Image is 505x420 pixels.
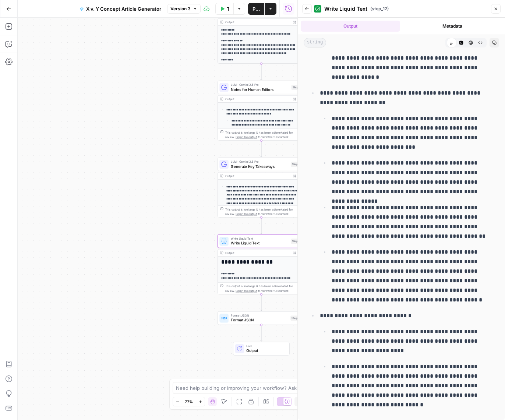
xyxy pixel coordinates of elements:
div: This output is too large & has been abbreviated for review. to view the full content. [225,284,303,293]
div: Step 11 [291,85,303,90]
span: End [246,344,285,348]
span: Write Liquid Text [231,236,289,241]
span: Format JSON [231,313,288,318]
button: Publish [248,3,264,15]
button: Output [301,21,400,32]
span: Test Workflow [227,5,229,13]
div: Output [225,20,290,24]
div: Format JSONFormat JSONStep 14 [218,311,305,325]
button: Test Workflow [215,3,233,15]
button: Metadata [403,21,502,32]
span: X v. Y Concept Article Generator [86,5,161,13]
div: Step 12 [291,239,303,244]
span: Notes for Human Editors [231,87,289,92]
span: string [304,38,326,47]
span: Copy the output [236,289,257,292]
g: Edge from step_12 to step_14 [261,294,262,311]
g: Edge from step_13 to step_12 [261,218,262,234]
div: Step 14 [290,315,303,321]
span: Write Liquid Text [324,5,367,13]
button: X v. Y Concept Article Generator [75,3,166,15]
span: Copy the output [236,212,257,215]
span: Output [246,348,285,353]
div: Output [225,251,290,255]
span: ( step_12 ) [370,6,389,12]
span: Version 3 [170,6,191,12]
g: Edge from step_14 to end [261,325,262,342]
g: Edge from step_10 to step_11 [261,64,262,80]
div: EndOutput [218,342,305,356]
span: Write Liquid Text [231,240,289,246]
div: Output [225,97,290,101]
span: LLM · Gemini 2.5 Pro [231,82,289,87]
div: This output is too large & has been abbreviated for review. to view the full content. [225,130,303,139]
div: This output is too large & has been abbreviated for review. to view the full content. [225,207,303,216]
span: LLM · Gemini 2.5 Pro [231,159,289,164]
button: Version 3 [167,4,201,14]
g: Edge from step_11 to step_13 [261,141,262,157]
div: Step 13 [291,162,303,167]
span: Publish [252,5,260,13]
div: Output [225,174,290,178]
span: 77% [185,399,193,405]
span: Generate Key Takeaways [231,163,289,169]
span: Format JSON [231,317,288,323]
span: Copy the output [236,135,257,138]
